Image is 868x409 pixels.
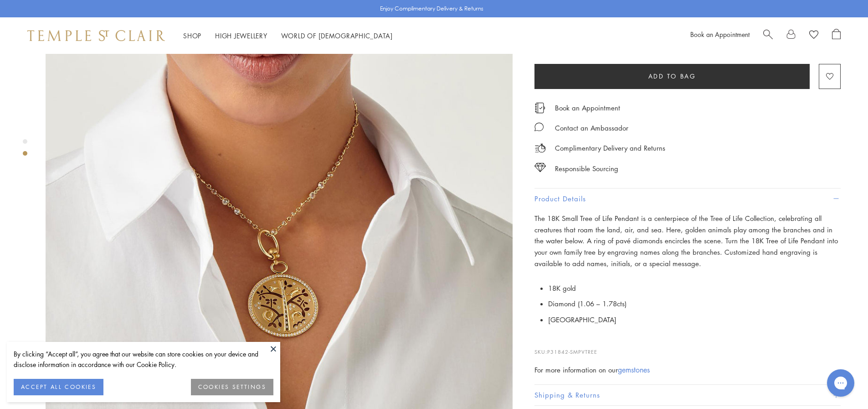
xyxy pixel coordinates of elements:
button: Add to bag [534,64,810,89]
a: View Wishlist [809,29,818,42]
iframe: Gorgias live chat messenger [822,366,859,400]
div: Product gallery navigation [23,137,27,163]
div: Contact an Ambassador [555,122,628,134]
button: Shipping & Returns [534,385,841,405]
li: [GEOGRAPHIC_DATA] [548,312,841,328]
button: Product Details [534,189,841,209]
div: By clicking “Accept all”, you agree that our website can store cookies on your device and disclos... [14,349,273,370]
li: 18K gold [548,280,841,296]
a: Open Shopping Bag [832,29,841,42]
button: ACCEPT ALL COOKIES [14,379,103,395]
a: Search [763,29,773,42]
a: ShopShop [183,31,201,40]
p: Enjoy Complimentary Delivery & Returns [380,4,483,13]
a: gemstones [618,365,650,375]
nav: Main navigation [183,30,393,42]
a: World of [DEMOGRAPHIC_DATA]World of [DEMOGRAPHIC_DATA] [281,31,393,40]
span: The 18K Small Tree of Life Pendant is a centerpiece of the Tree of Life Collection, celebrating a... [534,214,838,268]
li: Diamond (1.06 – 1.78cts) [548,296,841,312]
div: For more information on our [534,364,841,376]
img: Temple St. Clair [27,30,165,41]
p: Complimentary Delivery and Returns [555,142,665,154]
span: P31842-SMPVTREE [547,348,597,355]
a: High JewelleryHigh Jewellery [215,31,267,40]
img: icon_sourcing.svg [534,163,546,172]
button: COOKIES SETTINGS [191,379,273,395]
div: Responsible Sourcing [555,163,618,174]
p: SKU: [534,339,841,356]
img: icon_delivery.svg [534,142,546,154]
img: MessageIcon-01_2.svg [534,122,544,131]
span: Add to bag [648,71,696,81]
img: icon_appointment.svg [534,103,545,113]
a: Book an Appointment [690,30,750,39]
a: Book an Appointment [555,103,620,113]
